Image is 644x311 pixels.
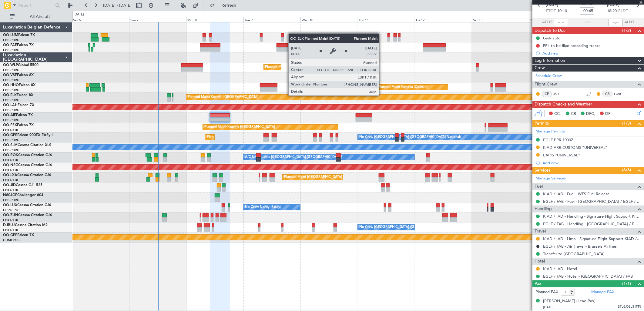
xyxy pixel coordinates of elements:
button: Refresh [207,1,243,10]
span: Dispatch Checks and Weather [535,101,592,108]
span: ELDT [618,8,628,14]
span: Travel [535,228,546,235]
span: All Aircraft [16,15,64,19]
div: A/C Unavailable [GEOGRAPHIC_DATA]-[GEOGRAPHIC_DATA] [245,153,342,162]
a: EBKT/KJK [3,158,18,162]
span: OO-LAH [3,103,18,107]
div: EAPIS *UNIVERSAL* [543,152,580,158]
span: Permits [535,120,549,127]
span: Refresh [216,3,242,8]
a: OO-SLMCessna Citation XLS [3,143,51,147]
a: EGLF / FAB - Fuel - [GEOGRAPHIC_DATA] / EGLF / FAB [543,199,641,204]
span: Hotel [535,258,545,265]
a: EBKT/KJK [3,228,18,232]
span: Crew [535,65,545,72]
div: Planned Maint Milan (Linate) [265,63,309,72]
a: OO-FSXFalcon 7X [3,123,34,127]
a: EBBR/BRU [3,138,19,142]
a: OO-ZUNCessna Citation CJ4 [3,213,52,217]
div: EGLF PPR 1000Z [543,137,573,142]
span: OO-AIE [3,113,16,117]
a: EBBR/BRU [3,88,19,92]
a: Schedule Crew [535,73,562,79]
a: EBKT/KJK [3,218,18,222]
div: Fri 12 [415,17,472,22]
span: (1/2) [622,27,631,34]
span: Dispatch To-Dos [535,27,565,34]
a: EBBR/BRU [3,68,19,72]
div: Mon 8 [186,17,243,22]
span: [DATE] - [DATE] [103,3,132,8]
span: (1/1) [622,280,631,287]
a: OO-VSFFalcon 8X [3,73,34,77]
a: EGLF / FAB - Hotel - [GEOGRAPHIC_DATA] / FAB [543,274,633,279]
span: CR [571,111,576,117]
div: Planned Maint Kortrijk-[GEOGRAPHIC_DATA] [204,123,275,132]
a: OO-FAEFalcon 7X [3,43,34,47]
span: Handling [535,206,552,212]
a: D-IBLUCessna Citation M2 [3,223,48,227]
span: 18:20 [607,8,617,14]
a: EBKT/KJK [3,188,18,192]
a: EBBR/BRU [3,108,19,112]
a: OO-JIDCessna CJ1 525 [3,183,42,187]
span: OO-LXA [3,173,17,177]
a: KIAD / IAD - Limo - Signature Flight Support KIAD / IAD [543,236,641,241]
a: N604GFChallenger 604 [3,193,43,197]
div: Tue 9 [243,17,300,22]
span: DP [605,111,611,117]
div: GAR auto [543,35,561,41]
a: EGLF / FAB - Air Travel - Brussels Airlines [543,244,617,249]
span: N604GF [3,193,17,197]
span: ATOT [542,19,552,25]
span: OO-WLP [3,63,18,67]
span: [DATE] [546,2,558,8]
span: OO-ZUN [3,213,18,217]
span: OO-JID [3,183,16,187]
a: OO-LUXCessna Citation CJ4 [3,203,51,207]
div: Planned Maint [GEOGRAPHIC_DATA] ([GEOGRAPHIC_DATA] National) [207,133,317,142]
span: OO-NSG [3,163,18,167]
div: No Crew [GEOGRAPHIC_DATA] ([GEOGRAPHIC_DATA] National) [359,133,461,142]
span: OO-HHO [3,83,19,87]
a: EBBR/BRU [3,48,19,52]
div: Sat 6 [72,17,129,22]
div: Add new [542,160,641,166]
div: KIAD ARR CUSTOMS *UNIVERSAL* [543,145,607,150]
a: Manage Permits [535,129,565,135]
a: OO-ELKFalcon 8X [3,93,33,97]
span: OO-FAE [3,43,17,47]
span: ETOT [546,8,556,14]
a: OO-AIEFalcon 7X [3,113,33,117]
a: OO-LXACessna Citation CJ4 [3,173,51,177]
a: EBBR/BRU [3,118,19,122]
span: OO-GPE [3,133,17,137]
a: EGLF / FAB - Handling - [GEOGRAPHIC_DATA] / EGLF / FAB [543,221,641,226]
span: OO-GPP [3,233,17,237]
a: EBBR/BRU [3,198,19,202]
a: EBKT/KJK [3,178,18,182]
input: --:-- [554,19,568,26]
div: No Crew [GEOGRAPHIC_DATA] ([GEOGRAPHIC_DATA] National) [359,223,461,232]
a: Manage Services [535,176,566,182]
a: Transfer to [GEOGRAPHIC_DATA] [543,251,605,256]
span: [DATE] [543,305,553,309]
a: OO-GPPFalcon 7X [3,233,34,237]
span: Leg Information [535,57,565,64]
a: OO-NSGCessna Citation CJ4 [3,163,52,167]
a: EBBR/BRU [3,38,19,42]
span: Services [535,167,550,174]
a: KIAD / IAD - Fuel - WFS Fuel Release [543,191,609,196]
span: (1/3) [622,120,631,126]
span: OO-LUX [3,203,17,207]
a: OO-WLPGlobal 5500 [3,63,39,67]
label: Planned PAX [535,289,558,295]
a: KIAD / IAD - Hotel [543,266,577,271]
a: UUMO/OSF [3,238,21,242]
div: [PERSON_NAME] (Lead Pax) [543,298,595,304]
div: Add new [542,51,641,56]
span: OO-ELK [3,93,17,97]
span: 10:10 [557,8,567,14]
div: Thu 11 [358,17,415,22]
a: GVK [614,91,628,97]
